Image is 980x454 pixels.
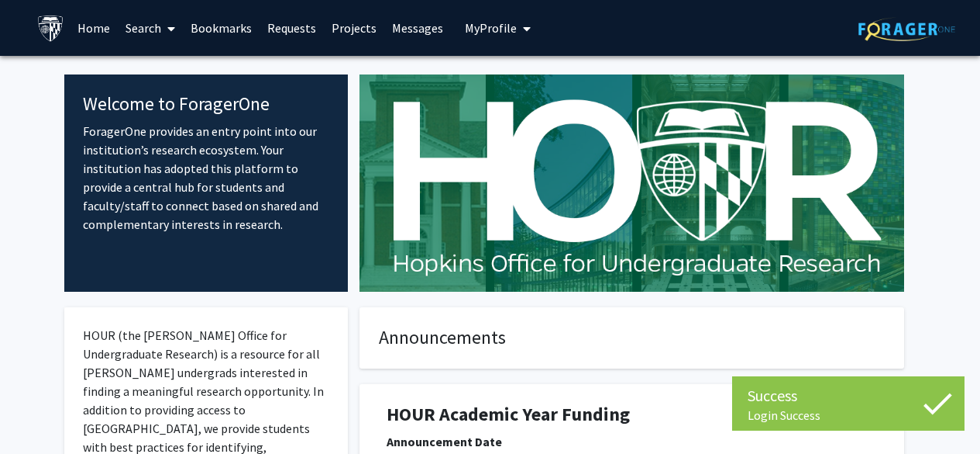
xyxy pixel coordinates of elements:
[12,384,66,442] iframe: Chat
[387,432,877,451] div: Announcement Date
[379,327,885,349] h4: Announcements
[183,1,260,55] a: Bookmarks
[324,1,384,55] a: Projects
[748,384,949,407] div: Success
[37,15,64,42] img: Johns Hopkins University Logo
[118,1,183,55] a: Search
[384,1,451,55] a: Messages
[83,122,330,234] p: ForagerOne provides an entry point into our institution’s research ecosystem. Your institution ha...
[70,1,118,55] a: Home
[83,93,330,116] h4: Welcome to ForagerOne
[858,17,955,41] img: ForagerOne Logo
[387,404,877,426] h1: HOUR Academic Year Funding
[260,1,324,55] a: Requests
[359,75,904,292] img: Cover Image
[465,20,517,36] span: My Profile
[748,407,949,423] div: Login Success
